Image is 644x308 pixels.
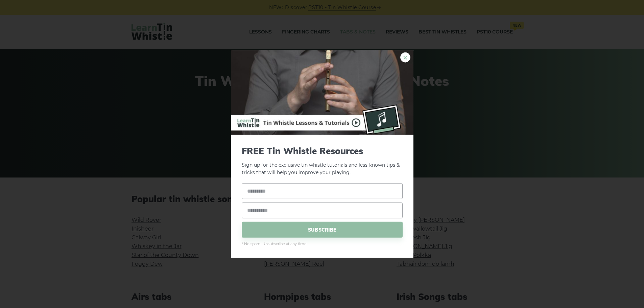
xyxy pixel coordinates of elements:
span: SUBSCRIBE [242,222,403,238]
p: Sign up for the exclusive tin whistle tutorials and less-known tips & tricks that will help you i... [242,145,403,176]
span: FREE Tin Whistle Resources [242,145,403,156]
img: Tin Whistle Buying Guide Preview [231,50,413,135]
span: * No spam. Unsubscribe at any time. [242,241,403,247]
a: × [400,52,410,62]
